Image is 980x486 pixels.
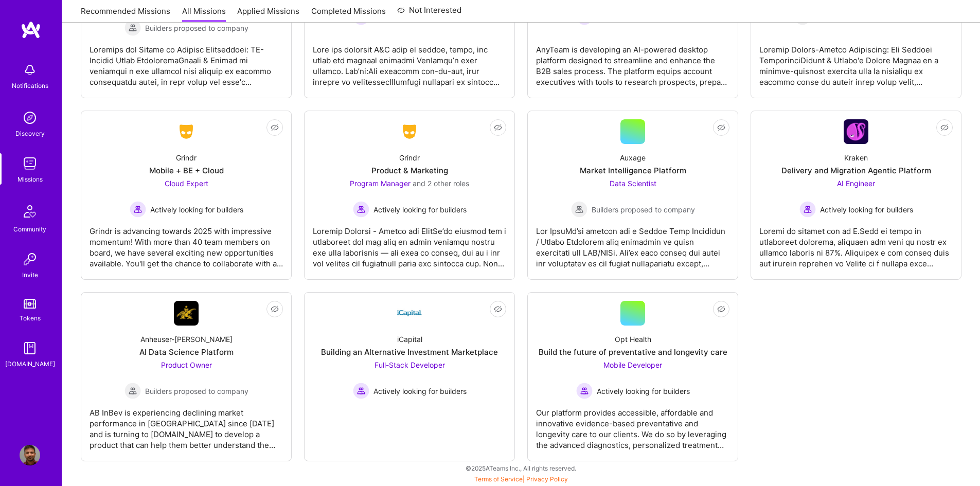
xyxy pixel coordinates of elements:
[820,204,913,215] span: Actively looking for builders
[313,218,506,269] div: Loremip Dolorsi - Ametco adi ElitSe’do eiusmod tem i utlaboreet dol mag aliq en admin veniamqu no...
[759,119,953,271] a: Company LogoKrakenDelivery and Migration Agentic PlatformAI Engineer Actively looking for builder...
[350,179,411,188] span: Program Manager
[174,301,199,326] img: Company Logo
[90,399,283,451] div: AB InBev is experiencing declining market performance in [GEOGRAPHIC_DATA] since [DATE] and is tu...
[124,20,141,36] img: Builders proposed to company
[413,179,469,188] span: and 2 other roles
[81,6,170,23] a: Recommended Missions
[526,475,568,483] a: Privacy Policy
[311,6,386,23] a: Completed Missions
[150,204,243,215] span: Actively looking for builders
[12,80,48,91] div: Notifications
[597,386,690,397] span: Actively looking for builders
[17,174,43,185] div: Missions
[615,334,651,345] div: Opt Health
[759,36,953,87] div: Loremip Dolors-Ametco Adipiscing: Eli Seddoei TemporinciDidunt & Utlabo'e Dolore Magnaa en a mini...
[353,383,369,399] img: Actively looking for builders
[399,152,420,163] div: Grindr
[176,152,197,163] div: Grindr
[17,445,43,465] a: User Avatar
[145,386,248,397] span: Builders proposed to company
[313,36,506,87] div: Lore ips dolorsit A&C adip el seddoe, tempo, inc utlab etd magnaal enimadmi VenIamqu’n exer ullam...
[494,305,502,313] i: icon EyeClosed
[373,204,467,215] span: Actively looking for builders
[20,249,40,269] img: Invite
[536,218,729,269] div: Lor IpsuMd’si ametcon adi e Seddoe Temp Incididun / Utlabo Etdolorem aliq enimadmin ve quisn exer...
[313,301,506,453] a: Company LogoiCapitalBuilding an Alternative Investment MarketplaceFull-Stack Developer Actively l...
[940,123,949,132] i: icon EyeClosed
[397,301,422,326] img: Company Logo
[145,23,248,33] span: Builders proposed to company
[90,119,283,271] a: Company LogoGrindrMobile + BE + CloudCloud Expert Actively looking for buildersActively looking f...
[536,36,729,87] div: AnyTeam is developing an AI-powered desktop platform designed to streamline and enhance the B2B s...
[371,165,448,176] div: Product & Marketing
[576,383,593,399] img: Actively looking for builders
[571,201,587,218] img: Builders proposed to company
[15,128,45,139] div: Discovery
[536,119,729,271] a: AuxageMarket Intelligence PlatformData Scientist Builders proposed to companyBuilders proposed to...
[844,119,868,144] img: Company Logo
[20,107,40,128] img: discovery
[539,347,727,357] div: Build the future of preventative and longevity care
[397,122,422,141] img: Company Logo
[620,152,646,163] div: Auxage
[536,301,729,453] a: Opt HealthBuild the future of preventative and longevity careMobile Developer Actively looking fo...
[603,361,662,369] span: Mobile Developer
[717,305,725,313] i: icon EyeClosed
[20,153,40,174] img: teamwork
[353,201,369,218] img: Actively looking for builders
[799,201,816,218] img: Actively looking for builders
[397,334,422,345] div: iCapital
[124,383,141,399] img: Builders proposed to company
[610,179,656,188] span: Data Scientist
[837,179,875,188] span: AI Engineer
[237,6,299,23] a: Applied Missions
[174,122,199,141] img: Company Logo
[62,455,980,481] div: © 2025 ATeams Inc., All rights reserved.
[24,299,36,309] img: tokens
[271,305,279,313] i: icon EyeClosed
[13,224,46,235] div: Community
[494,123,502,132] i: icon EyeClosed
[5,358,55,369] div: [DOMAIN_NAME]
[717,123,725,132] i: icon EyeClosed
[140,334,233,345] div: Anheuser-[PERSON_NAME]
[844,152,868,163] div: Kraken
[130,201,146,218] img: Actively looking for builders
[165,179,208,188] span: Cloud Expert
[781,165,931,176] div: Delivery and Migration Agentic Platform
[321,347,498,357] div: Building an Alternative Investment Marketplace
[20,60,40,80] img: bell
[90,218,283,269] div: Grindr is advancing towards 2025 with impressive momentum! With more than 40 team members on boar...
[90,301,283,453] a: Company LogoAnheuser-[PERSON_NAME]AI Data Science PlatformProduct Owner Builders proposed to comp...
[474,475,523,483] a: Terms of Service
[90,36,283,87] div: Loremips dol Sitame co Adipisc Elitseddoei: TE-Incidid Utlab EtdoloremaGnaali & Enimad mi veniamq...
[375,361,445,369] span: Full-Stack Developer
[397,4,461,23] a: Not Interested
[373,386,467,397] span: Actively looking for builders
[313,119,506,271] a: Company LogoGrindrProduct & MarketingProgram Manager and 2 other rolesActively looking for builde...
[139,347,234,357] div: AI Data Science Platform
[759,218,953,269] div: Loremi do sitamet con ad E.Sedd ei tempo in utlaboreet dolorema, aliquaen adm veni qu nostr ex ul...
[22,269,38,280] div: Invite
[161,361,212,369] span: Product Owner
[149,165,224,176] div: Mobile + BE + Cloud
[20,338,40,358] img: guide book
[182,6,226,23] a: All Missions
[592,204,695,215] span: Builders proposed to company
[20,445,40,465] img: User Avatar
[580,165,686,176] div: Market Intelligence Platform
[536,399,729,451] div: Our platform provides accessible, affordable and innovative evidence-based preventative and longe...
[21,21,41,39] img: logo
[20,313,41,323] div: Tokens
[271,123,279,132] i: icon EyeClosed
[474,475,568,483] span: |
[17,199,42,224] img: Community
